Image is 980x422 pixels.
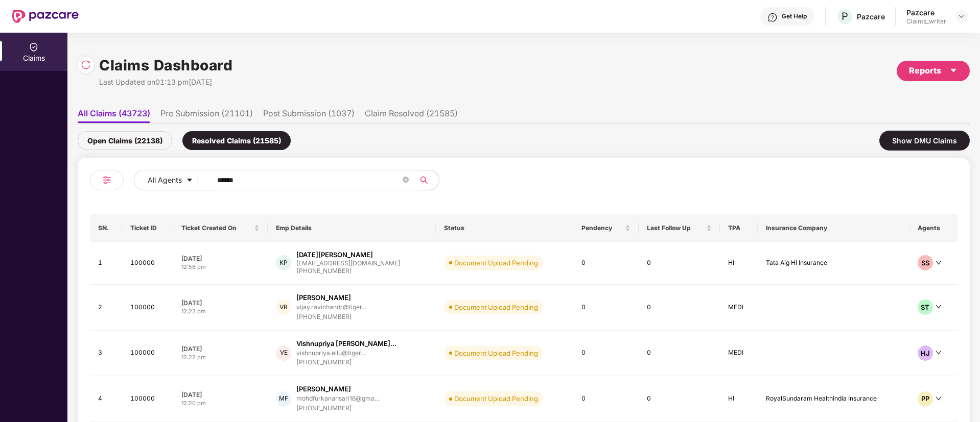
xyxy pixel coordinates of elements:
[296,304,366,310] div: vijay.ravichandr@tiger...
[181,224,252,232] span: Ticket Created On
[90,376,122,422] td: 4
[639,242,720,285] td: 0
[122,331,173,377] td: 100000
[181,344,260,353] div: [DATE]
[720,285,758,331] td: MEDI
[454,348,538,358] div: Document Upload Pending
[296,384,351,394] div: [PERSON_NAME]
[958,12,966,20] img: svg+xml;base64,PHN2ZyBpZD0iRHJvcGRvd24tMzJ4MzIiIHhtbG5zPSJodHRwOi8vd3d3LnczLm9yZy8yMDAwL3N2ZyIgd2...
[181,353,260,362] div: 12:22 pm
[581,224,623,232] span: Pendency
[134,170,215,190] button: All Agentscaret-down
[160,108,253,123] li: Pre Submission (21101)
[454,393,538,404] div: Document Upload Pending
[758,214,909,242] th: Insurance Company
[181,307,260,316] div: 12:23 pm
[906,17,946,26] div: Claims_writer
[949,66,958,75] span: caret-down
[90,285,122,331] td: 2
[909,214,958,242] th: Agents
[29,42,39,52] img: svg+xml;base64,PHN2ZyBpZD0iQ2xhaW0iIHhtbG5zPSJodHRwOi8vd3d3LnczLm9yZy8yMDAwL3N2ZyIgd2lkdGg9IjIwIi...
[263,108,355,123] li: Post Submission (1037)
[573,285,639,331] td: 0
[403,177,409,183] span: close-circle
[296,404,379,413] div: [PHONE_NUMBER]
[12,10,79,23] img: New Pazcare Logo
[639,214,720,242] th: Last Follow Up
[909,64,958,77] div: Reports
[573,242,639,285] td: 0
[296,339,396,349] div: Vishnupriya [PERSON_NAME]...
[573,376,639,422] td: 0
[101,174,113,186] img: svg+xml;base64,PHN2ZyB4bWxucz0iaHR0cDovL3d3dy53My5vcmcvMjAwMC9zdmciIHdpZHRoPSIyNCIgaGVpZ2h0PSIyNC...
[573,214,639,242] th: Pendency
[454,258,538,268] div: Document Upload Pending
[268,214,435,242] th: Emp Details
[122,242,173,285] td: 100000
[296,395,379,402] div: mohdfurkanansari16@gma...
[148,175,182,186] span: All Agents
[276,300,291,315] div: VR
[414,170,439,190] button: search
[758,242,909,285] td: Tata Aig HI Insurance
[720,242,758,285] td: HI
[918,391,933,407] div: PP
[365,108,458,123] li: Claim Resolved (21585)
[90,331,122,377] td: 3
[78,108,150,123] li: All Claims (43723)
[857,12,885,21] div: Pazcare
[879,131,970,151] div: Show DMU Claims
[173,214,268,242] th: Ticket Created On
[436,214,574,242] th: Status
[99,54,232,77] h1: Claims Dashboard
[647,224,704,232] span: Last Follow Up
[122,376,173,422] td: 100000
[296,350,365,356] div: vishnupriya.ellu@tiger...
[182,131,291,150] div: Resolved Claims (21585)
[918,300,933,315] div: ST
[181,390,260,399] div: [DATE]
[720,331,758,377] td: MEDI
[842,10,848,22] span: P
[720,376,758,422] td: HI
[81,60,91,70] img: svg+xml;base64,PHN2ZyBpZD0iUmVsb2FkLTMyeDMyIiB4bWxucz0iaHR0cDovL3d3dy53My5vcmcvMjAwMC9zdmciIHdpZH...
[454,302,538,312] div: Document Upload Pending
[720,214,758,242] th: TPA
[276,255,291,270] div: KP
[296,250,373,260] div: [DATE][PERSON_NAME]
[122,285,173,331] td: 100000
[936,304,942,310] span: down
[296,266,400,276] div: [PHONE_NUMBER]
[906,8,946,17] div: Pazcare
[90,214,122,242] th: SN.
[918,345,933,361] div: HJ
[78,131,172,150] div: Open Claims (22138)
[639,285,720,331] td: 0
[296,260,400,266] div: [EMAIL_ADDRESS][DOMAIN_NAME]
[186,177,193,185] span: caret-down
[296,358,396,367] div: [PHONE_NUMBER]
[181,299,260,307] div: [DATE]
[296,293,351,303] div: [PERSON_NAME]
[276,345,291,361] div: VE
[918,255,933,270] div: SS
[122,214,173,242] th: Ticket ID
[639,376,720,422] td: 0
[936,395,942,402] span: down
[296,312,366,322] div: [PHONE_NUMBER]
[403,176,409,185] span: close-circle
[181,254,260,263] div: [DATE]
[758,376,909,422] td: RoyalSundaram HealthIndia Insurance
[936,350,942,356] span: down
[639,331,720,377] td: 0
[782,12,807,20] div: Get Help
[767,12,778,22] img: svg+xml;base64,PHN2ZyBpZD0iSGVscC0zMngzMiIgeG1sbnM9Imh0dHA6Ly93d3cudzMub3JnLzIwMDAvc3ZnIiB3aWR0aD...
[573,331,639,377] td: 0
[181,263,260,271] div: 12:58 pm
[414,176,434,184] span: search
[181,399,260,408] div: 12:20 pm
[90,242,122,285] td: 1
[99,77,232,88] div: Last Updated on 01:13 pm[DATE]
[936,260,942,266] span: down
[276,391,291,407] div: MF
